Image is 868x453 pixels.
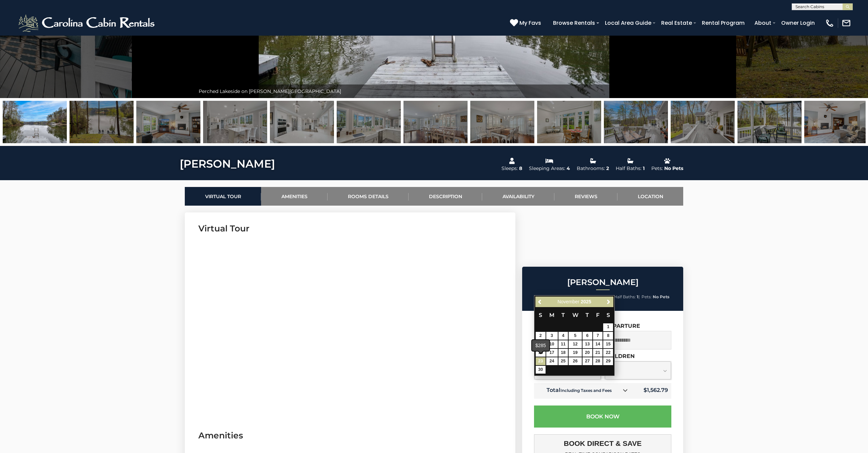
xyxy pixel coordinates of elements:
div: Perched Lakeside on [PERSON_NAME][GEOGRAPHIC_DATA] [195,84,673,98]
a: 24 [546,357,558,365]
li: | [614,292,640,301]
span: Half Baths: [614,294,636,299]
span: Previous [537,299,543,304]
td: Total [534,383,633,399]
strong: No Pets [653,294,669,299]
img: 166275252 [671,101,735,143]
a: Next [604,298,613,306]
span: My Favs [519,19,541,27]
a: 1 [603,323,613,331]
a: Virtual Tour [185,187,261,206]
div: $285 [532,340,549,351]
a: About [751,17,775,29]
h3: Virtual Tour [198,223,502,234]
a: 17 [546,349,558,357]
strong: 1 [637,294,638,299]
a: 22 [603,349,613,357]
a: Location [617,187,683,206]
img: 166275233 [270,101,334,143]
label: Children [605,353,635,359]
li: | [536,292,555,301]
td: $1,562.79 [633,383,671,399]
span: Next [606,299,611,304]
img: 166275251 [604,101,668,143]
span: Sunday [539,312,542,318]
a: 14 [593,340,603,348]
a: My Favs [510,19,543,27]
img: 166275235 [470,101,534,143]
span: Sleeps: [536,294,550,299]
a: Real Estate [658,17,695,29]
a: 27 [583,357,592,365]
span: Sleeping Areas: [557,294,588,299]
a: 16 [536,349,546,357]
a: Previous [536,298,545,306]
a: 26 [569,357,581,365]
strong: 8 [551,294,554,299]
img: 166275254 [737,101,802,143]
span: November [557,299,579,304]
a: 18 [558,349,568,357]
a: Rooms Details [328,187,409,206]
a: 6 [583,332,592,340]
h2: [PERSON_NAME] [524,278,682,287]
a: 30 [536,366,546,374]
img: mail-regular-white.png [842,18,851,28]
a: 11 [558,340,568,348]
a: Availability [482,187,554,206]
h3: Amenities [198,430,502,441]
span: Wednesday [572,312,578,318]
span: Monday [549,312,554,318]
li: | [557,292,593,301]
img: 166275236 [403,101,468,143]
img: 166275263 [70,101,134,143]
a: Owner Login [778,17,818,29]
a: 12 [569,340,581,348]
span: Pets: [642,294,652,299]
a: 5 [569,332,581,340]
a: Description [409,187,482,206]
label: Departure [605,323,640,329]
img: 166275229 [537,101,601,143]
small: Including Taxes and Fees [560,388,612,393]
a: Rental Program [698,17,748,29]
a: 13 [583,340,592,348]
a: 3 [546,332,558,340]
a: 29 [603,357,613,365]
a: 20 [583,349,592,357]
li: | [594,292,612,301]
button: Book Now [534,405,671,428]
span: Baths: [594,294,607,299]
img: White-1-2.png [17,13,158,33]
h3: BOOK DIRECT & SAVE [539,439,666,448]
a: 28 [593,357,603,365]
img: 166275269 [3,101,67,143]
a: 15 [603,340,613,348]
a: 2 [536,332,546,340]
a: 19 [569,349,581,357]
a: Amenities [261,187,328,206]
a: 21 [593,349,603,357]
strong: 4 [589,294,591,299]
a: Browse Rentals [550,17,598,29]
img: phone-regular-white.png [825,18,834,28]
a: 8 [603,332,613,340]
a: 4 [558,332,568,340]
img: 166275234 [337,101,401,143]
img: 166275232 [203,101,267,143]
strong: 2 [608,294,611,299]
a: 23 [536,357,546,365]
a: Reviews [554,187,617,206]
img: 166275230 [136,101,200,143]
span: Thursday [586,312,589,318]
a: Local Area Guide [601,17,655,29]
span: Tuesday [561,312,565,318]
a: 7 [593,332,603,340]
span: Friday [596,312,599,318]
span: 2025 [581,299,591,304]
span: Saturday [607,312,610,318]
a: 25 [558,357,568,365]
a: 10 [546,340,558,348]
